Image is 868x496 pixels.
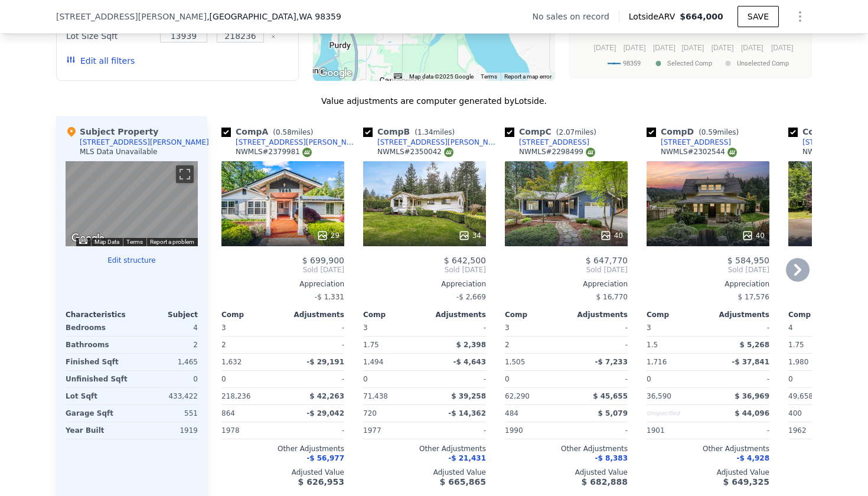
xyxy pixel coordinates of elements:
div: Bathrooms [66,337,129,353]
div: Comp [505,310,566,319]
div: Lot Size Sqft [66,28,153,44]
div: 1977 [363,422,422,439]
div: 2 [505,337,564,353]
span: -$ 8,383 [595,454,628,462]
div: Comp [221,310,283,319]
span: 62,290 [505,392,530,400]
div: Comp B [363,126,459,138]
span: -$ 1,331 [315,293,344,301]
button: Toggle fullscreen view [176,165,194,183]
span: ( miles) [268,128,318,136]
span: $ 642,500 [444,256,486,265]
div: Appreciation [647,279,769,289]
div: Adjusted Value [363,468,486,477]
a: [STREET_ADDRESS][PERSON_NAME] [221,138,358,147]
div: - [710,422,769,439]
div: 40 [742,230,765,242]
text: Selected Comp [667,60,712,67]
img: NWMLS Logo [586,148,595,157]
div: NWMLS # 2379981 [236,147,312,157]
div: Appreciation [505,279,628,289]
span: Lotside ARV [629,11,680,22]
span: 2.07 [559,128,575,136]
button: Keyboard shortcuts [79,239,87,244]
span: $ 16,770 [596,293,628,301]
div: Adjustments [425,310,486,319]
span: -$ 4,928 [737,454,769,462]
span: $ 42,263 [309,392,344,400]
text: 98359 [623,60,641,67]
div: Comp [647,310,708,319]
img: Google [68,231,107,246]
span: 218,236 [221,392,251,400]
div: Comp A [221,126,318,138]
a: [STREET_ADDRESS] [505,138,589,147]
div: Garage Sqft [66,405,129,422]
span: Sold [DATE] [505,265,628,275]
div: - [285,337,344,353]
div: Adjusted Value [647,468,769,477]
span: Sold [DATE] [647,265,769,275]
button: Edit all filters [66,55,135,67]
span: 1,980 [788,358,808,366]
div: [STREET_ADDRESS][PERSON_NAME] [377,138,500,147]
span: $ 584,950 [727,256,769,265]
span: -$ 4,643 [453,358,486,366]
div: NWMLS # 2350042 [377,147,453,157]
span: -$ 37,841 [732,358,769,366]
button: Clear [271,34,276,39]
div: [STREET_ADDRESS] [519,138,589,147]
div: 1.5 [647,337,706,353]
span: 400 [788,409,802,417]
span: 4 [788,324,793,332]
div: 1978 [221,422,280,439]
text: [DATE] [712,44,734,52]
div: Other Adjustments [647,444,769,453]
div: Bedrooms [66,319,129,336]
span: $664,000 [680,12,723,21]
div: - [427,371,486,387]
div: - [569,337,628,353]
div: - [285,371,344,387]
span: $ 626,953 [298,477,344,487]
span: 1,632 [221,358,242,366]
img: NWMLS Logo [444,148,453,157]
span: $ 649,325 [723,477,769,487]
text: [DATE] [594,44,616,52]
span: [STREET_ADDRESS][PERSON_NAME] [56,11,207,22]
div: Comp C [505,126,601,138]
div: Subject [132,310,198,319]
div: Comp [363,310,425,319]
span: 1,716 [647,358,667,366]
div: 551 [134,405,198,422]
span: 1,505 [505,358,525,366]
div: - [285,319,344,336]
span: 0 [505,375,510,383]
span: $ 5,268 [740,341,769,349]
span: 864 [221,409,235,417]
div: - [569,371,628,387]
span: $ 2,398 [456,341,486,349]
div: 2 [221,337,280,353]
div: 1962 [788,422,847,439]
button: Show Options [788,5,812,28]
span: -$ 29,191 [306,358,344,366]
span: 1,494 [363,358,383,366]
span: 484 [505,409,518,417]
div: Other Adjustments [363,444,486,453]
div: Unfinished Sqft [66,371,129,387]
div: Year Built [66,422,129,439]
text: [DATE] [771,44,794,52]
span: $ 17,576 [738,293,769,301]
div: - [569,319,628,336]
span: -$ 21,431 [448,454,486,462]
span: Map data ©2025 Google [409,73,474,80]
span: 71,438 [363,392,388,400]
span: 49,658 [788,392,813,400]
div: Map [66,161,198,246]
span: $ 39,258 [451,392,486,400]
span: -$ 7,233 [595,358,628,366]
div: - [569,422,628,439]
div: 0 [134,371,198,387]
div: - [285,422,344,439]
